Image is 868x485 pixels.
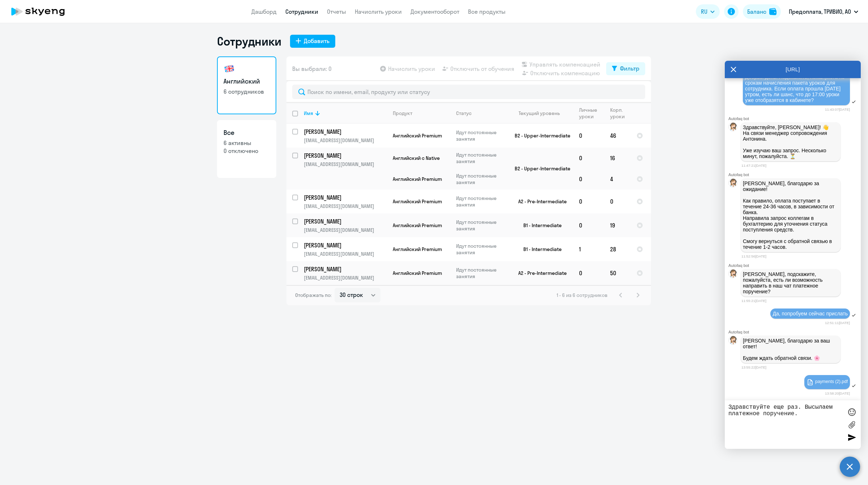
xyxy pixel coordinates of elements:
[304,152,386,159] p: [PERSON_NAME]
[506,124,573,148] td: B2 - Upper-Intermediate
[728,116,861,121] div: Autofaq bot
[304,265,387,273] a: [PERSON_NAME]
[304,161,387,167] p: [EMAIL_ADDRESS][DOMAIN_NAME]
[456,110,472,116] div: Статус
[620,64,639,73] div: Фильтр
[701,7,707,16] span: RU
[456,173,506,186] p: Идут постоянные занятия
[506,213,573,237] td: B1 - Intermediate
[304,128,386,136] p: [PERSON_NAME]
[217,34,281,48] h1: Сотрудники
[224,147,270,155] p: 0 отключено
[745,74,846,103] span: Добрый день! Подскажите, пожалуйста по срокам начисления пакета уроков для сотрудника. Если оплат...
[573,148,604,169] td: 0
[290,35,335,48] button: Добавить
[327,8,346,15] a: Отчеты
[741,163,766,167] time: 11:47:21[DATE]
[773,311,848,316] span: Да, попробуем сейчас прислать
[456,152,506,165] p: Идут постоянные занятия
[304,265,386,273] p: [PERSON_NAME]
[728,263,861,268] div: Autofaq bot
[785,3,862,20] button: Предоплата, ТРИВИО, АО
[468,8,506,15] a: Все продукты
[729,269,738,280] img: bot avatar
[729,336,738,346] img: bot avatar
[393,270,442,276] span: Английский Premium
[604,190,631,213] td: 0
[743,124,838,159] p: Здравствуйте, [PERSON_NAME]! 👋 ﻿На связи менеджер сопровождения Антонина. Уже изучаю ваш запрос. ...
[606,62,645,75] button: Фильтр
[604,148,631,169] td: 16
[573,213,604,237] td: 0
[456,267,506,280] p: Идут постоянные занятия
[304,110,387,116] div: Имя
[506,148,573,190] td: B2 - Upper-Intermediate
[769,8,776,15] img: balance
[292,85,645,99] input: Поиск по имени, email, продукту или статусу
[456,195,506,208] p: Идут постоянные занятия
[304,217,386,225] p: [PERSON_NAME]
[304,241,387,249] a: [PERSON_NAME]
[304,37,329,45] div: Добавить
[410,8,459,15] a: Документооборот
[604,237,631,261] td: 28
[747,7,766,16] div: Баланс
[807,377,848,386] a: payments (2).pdf
[393,246,442,252] span: Английский Premium
[224,77,270,86] h3: Английский
[224,128,270,137] h3: Все
[224,63,235,75] img: english
[304,152,387,159] a: [PERSON_NAME]
[285,8,318,15] a: Сотрудники
[789,7,851,16] p: Предоплата, ТРИВИО, АО
[743,180,838,250] p: [PERSON_NAME], благодарю за ожидание! Как правило, оплата поступает в течение 24-36 часов, в зави...
[304,275,387,281] p: [EMAIL_ADDRESS][DOMAIN_NAME]
[728,404,843,445] textarea: Здравствуйте еще раз. Высылаем платежное поручение.
[696,4,720,19] button: RU
[304,217,387,225] a: [PERSON_NAME]
[604,213,631,237] td: 19
[573,169,604,190] td: 0
[304,251,387,257] p: [EMAIL_ADDRESS][DOMAIN_NAME]
[573,190,604,213] td: 0
[604,261,631,285] td: 50
[224,88,270,95] p: 6 сотрудников
[741,365,766,369] time: 13:55:22[DATE]
[728,173,861,177] div: Autofaq bot
[355,8,402,15] a: Начислить уроки
[224,139,270,147] p: 6 активны
[506,261,573,285] td: A2 - Pre-Intermediate
[304,193,386,201] p: [PERSON_NAME]
[573,237,604,261] td: 1
[393,176,442,182] span: Английский Premium
[304,203,387,209] p: [EMAIL_ADDRESS][DOMAIN_NAME]
[825,391,850,395] time: 13:58:20[DATE]
[557,292,608,298] span: 1 - 6 из 6 сотрудников
[506,237,573,261] td: B1 - Intermediate
[741,299,766,303] time: 11:55:21[DATE]
[506,190,573,213] td: A2 - Pre-Intermediate
[728,330,861,334] div: Autofaq bot
[743,4,781,19] button: Балансbalance
[456,129,506,142] p: Идут постоянные занятия
[825,107,850,111] time: 11:43:07[DATE]
[743,271,838,294] p: [PERSON_NAME], подскажите, пожалуйста, есть ли возможность направить в наш чат платежное поручение?
[604,124,631,148] td: 46
[217,56,276,114] a: Английский6 сотрудников
[304,128,387,136] a: [PERSON_NAME]
[743,338,838,361] p: [PERSON_NAME], благодарю за ваш ответ! Будем ждать обратной связи. 🌸
[579,107,604,120] div: Личные уроки
[295,292,332,298] span: Отображать по:
[456,219,506,232] p: Идут постоянные занятия
[456,243,506,256] p: Идут постоянные занятия
[304,110,313,116] div: Имя
[292,64,332,73] span: Вы выбрали: 0
[304,241,386,249] p: [PERSON_NAME]
[741,254,766,258] time: 11:52:56[DATE]
[304,193,387,201] a: [PERSON_NAME]
[512,110,573,116] div: Текущий уровень
[217,120,276,178] a: Все6 активны0 отключено
[729,123,738,133] img: bot avatar
[729,179,738,189] img: bot avatar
